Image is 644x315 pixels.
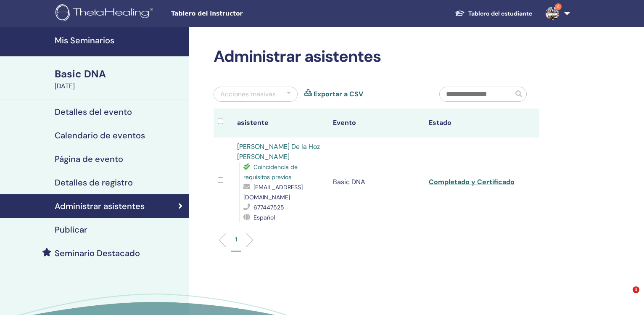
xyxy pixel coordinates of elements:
span: 677447525 [253,204,284,211]
div: Basic DNA [55,67,184,81]
h4: Mis Seminarios [55,35,184,45]
span: 1 [633,286,639,293]
img: logo.png [55,4,156,23]
h4: Detalles de registro [55,177,133,188]
div: [DATE] [55,81,184,91]
span: Coincidencia de requisitos previos [243,163,298,181]
img: graduation-cap-white.svg [455,10,465,17]
span: [EMAIL_ADDRESS][DOMAIN_NAME] [243,183,303,201]
span: Español [253,214,275,221]
th: Estado [425,109,520,138]
iframe: Intercom live chat [615,286,636,307]
th: asistente [233,109,329,138]
h4: Publicar [55,225,87,235]
a: Exportar a CSV [314,89,363,99]
p: 1 [235,235,237,244]
div: Acciones masivas [220,89,276,99]
h4: Seminario Destacado [55,248,140,258]
a: Completado y Certificado [429,177,515,186]
h2: Administrar asistentes [214,47,539,66]
a: Tablero del estudiante [448,6,539,21]
h4: Detalles del evento [55,107,132,117]
h4: Calendario de eventos [55,130,145,140]
span: Tablero del instructor [171,9,297,18]
h4: Administrar asistentes [55,201,145,211]
th: Evento [329,109,425,138]
td: Basic DNA [329,138,425,227]
span: 4 [555,3,562,10]
img: default.jpg [546,7,559,20]
h4: Página de evento [55,154,123,164]
a: Basic DNA[DATE] [50,67,189,91]
a: [PERSON_NAME] De la Hoz [PERSON_NAME] [237,142,320,161]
